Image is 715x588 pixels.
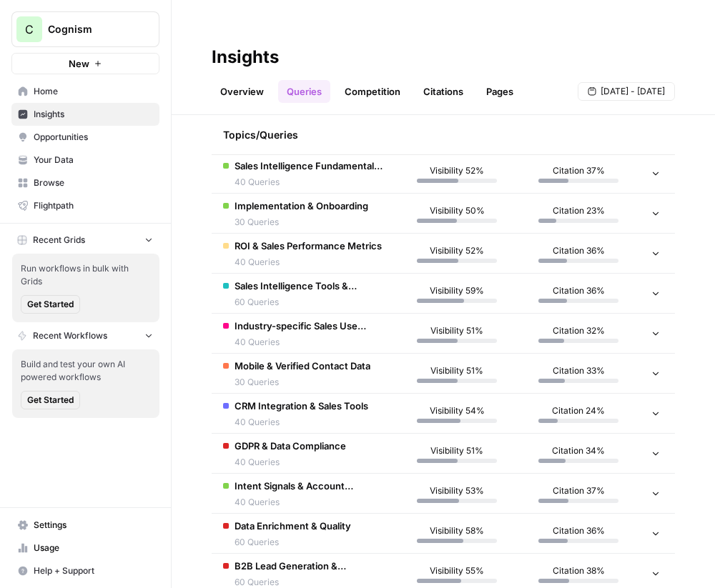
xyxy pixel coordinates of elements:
span: Settings [34,519,153,532]
span: Flightpath [34,199,153,212]
span: Help + Support [34,564,153,577]
span: Browse [34,176,153,189]
span: Usage [34,542,153,554]
span: Cognism [48,22,134,36]
span: 40 Queries [235,176,385,189]
span: Visibility 52% [430,244,484,257]
span: Opportunities [34,131,153,144]
span: [DATE] - [DATE] [601,85,665,98]
span: Visibility 51% [430,444,483,457]
a: Your Data [11,149,159,171]
span: Insights [34,108,153,121]
span: 40 Queries [235,336,385,349]
span: Sales Intelligence Tools & Competitor Comparisons [235,279,385,293]
a: Overview [212,80,272,103]
span: Visibility 51% [430,324,483,337]
span: Citation 32% [553,324,605,337]
span: 60 Queries [235,536,351,549]
span: Industry-specific Sales Use Cases [235,319,385,333]
span: Citation 37% [553,164,605,177]
span: Recent Grids [33,234,85,246]
a: Queries [278,80,330,103]
div: Insights [212,46,279,69]
a: Home [11,80,159,103]
button: Workspace: Cognism [11,11,159,47]
span: Your Data [34,154,153,166]
span: Citation 33% [553,364,605,377]
span: 30 Queries [235,216,368,229]
a: Insights [11,103,159,126]
span: 40 Queries [235,416,368,429]
span: Intent Signals & Account Prioritization [235,479,385,493]
span: Get Started [27,394,74,407]
span: 40 Queries [235,496,385,509]
span: Visibility 55% [430,564,484,577]
span: Citation 36% [553,244,605,257]
button: Get Started [21,391,80,409]
a: Pages [478,80,522,103]
span: Visibility 53% [430,484,484,497]
span: Citation 36% [553,284,605,297]
a: Settings [11,514,159,537]
span: New [69,56,89,71]
span: Visibility 59% [430,284,484,297]
span: Sales Intelligence Fundamentals & Best Practices [235,159,385,173]
span: Build and test your own AI powered workflows [21,358,151,384]
span: Run workflows in bulk with Grids [21,262,151,288]
span: CRM Integration & Sales Tools [235,399,368,413]
span: 30 Queries [235,376,370,389]
span: 40 Queries [235,256,382,269]
span: 60 Queries [235,296,385,309]
span: Home [34,85,153,98]
span: GDPR & Data Compliance [235,439,346,453]
button: [DATE] - [DATE] [578,82,675,101]
span: Citation 38% [553,564,605,577]
button: Recent Workflows [11,325,159,347]
div: Topics/Queries [223,115,385,154]
span: Recent Workflows [33,329,107,342]
span: Visibility 54% [430,404,485,417]
a: Competition [336,80,409,103]
button: New [11,53,159,74]
span: Citation 24% [552,404,605,417]
a: Opportunities [11,126,159,149]
span: Citation 23% [553,204,605,217]
span: 40 Queries [235,456,346,469]
span: Citation 36% [553,524,605,537]
span: C [25,21,34,38]
a: Flightpath [11,194,159,217]
span: Get Started [27,298,74,311]
button: Get Started [21,295,80,314]
span: Implementation & Onboarding [235,199,368,213]
span: Data Enrichment & Quality [235,519,351,533]
span: B2B Lead Generation & Prospecting [235,559,385,573]
a: Citations [415,80,472,103]
span: Visibility 52% [430,164,484,177]
a: Browse [11,171,159,194]
span: Visibility 58% [430,524,484,537]
span: Visibility 50% [430,204,485,217]
span: Mobile & Verified Contact Data [235,359,370,373]
span: Citation 37% [553,484,605,497]
span: Citation 34% [552,444,605,457]
span: Visibility 51% [430,364,483,377]
button: Recent Grids [11,229,159,251]
a: Usage [11,537,159,559]
button: Help + Support [11,559,159,582]
span: ROI & Sales Performance Metrics [235,239,382,253]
